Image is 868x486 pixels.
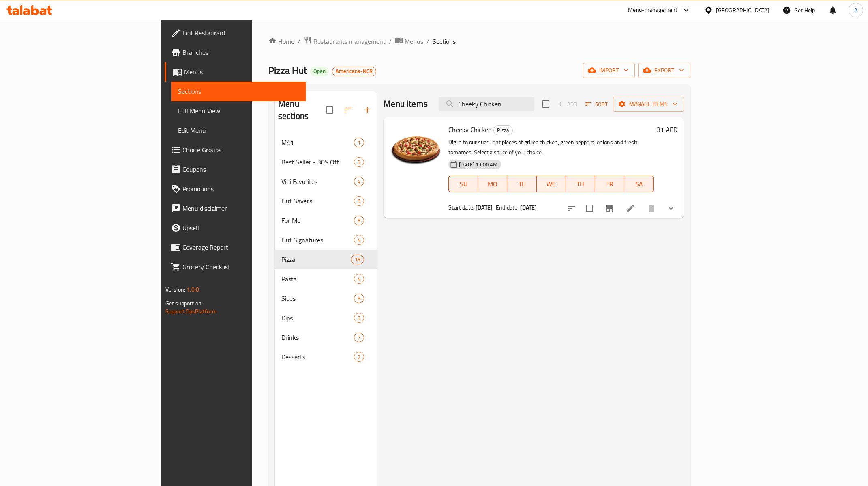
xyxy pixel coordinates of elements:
div: Hut Savers9 [275,191,377,211]
span: Dips [281,313,354,323]
span: Sections [178,86,300,96]
span: 9 [354,197,364,205]
span: Get support on: [165,298,203,309]
div: Pasta [281,274,354,284]
span: 4 [354,178,364,186]
span: 1.0.0 [186,284,199,295]
span: Menus [405,37,423,46]
span: SU [452,178,475,190]
div: Drinks7 [275,328,377,347]
div: items [354,352,364,362]
span: Hut Savers [281,196,354,206]
button: Branch-specific-item [600,199,619,218]
span: Manage items [619,99,677,109]
span: Pizza [494,125,512,135]
span: Sort items [580,98,613,110]
span: Restaurants management [313,37,386,46]
li: / [389,37,392,46]
button: FR [595,176,624,192]
span: 4 [354,275,364,283]
button: SU [448,176,478,192]
span: 7 [354,334,364,341]
h2: Menu items [384,98,428,110]
div: items [354,177,364,186]
button: sort-choices [562,199,581,218]
span: Vini Favorites [281,177,354,186]
button: import [583,63,635,78]
li: / [426,37,429,46]
a: Choice Groups [165,140,306,160]
a: Full Menu View [171,101,306,121]
nav: Menu sections [275,130,377,370]
span: Americana-NCR [332,68,376,75]
button: SA [624,176,654,192]
span: Select to update [581,200,598,217]
span: Sort sections [338,100,358,120]
span: 8 [354,217,364,225]
div: For Me8 [275,211,377,230]
span: Desserts [281,352,354,362]
a: Restaurants management [304,36,386,47]
span: Edit Restaurant [182,28,300,38]
span: Hut Signatures [281,235,354,245]
span: Promotions [182,184,300,194]
span: Drinks [281,333,354,342]
span: 4 [354,236,364,244]
button: WE [537,176,566,192]
span: Select section [537,95,554,112]
button: Sort [583,98,610,110]
div: Vini Favorites4 [275,172,377,191]
div: items [354,313,364,323]
div: Desserts2 [275,347,377,367]
span: Open [310,68,329,75]
div: [GEOGRAPHIC_DATA] [716,6,769,15]
b: [DATE] [476,202,493,213]
a: Promotions [165,179,306,199]
div: Best Seller - 30% Off3 [275,152,377,172]
button: Manage items [613,97,684,112]
span: A [854,6,857,15]
b: [DATE] [520,202,537,213]
span: Select all sections [321,102,338,119]
span: Coverage Report [182,242,300,252]
span: 18 [351,256,364,264]
div: Dips5 [275,308,377,328]
div: items [354,294,364,303]
span: Sort [585,99,608,109]
div: items [354,333,364,342]
span: Add item [554,98,580,110]
div: Open [310,67,329,76]
span: Full Menu View [178,106,300,116]
svg: Show Choices [666,203,676,213]
span: Sections [433,37,456,46]
a: Edit Menu [171,121,306,140]
span: End date: [496,202,519,213]
div: items [354,138,364,147]
span: Version: [165,284,185,295]
div: Best Seller - 30% Off [281,157,354,167]
div: Sides9 [275,289,377,308]
a: Upsell [165,218,306,238]
span: import [589,65,628,76]
span: Cheeky Chicken [448,123,492,136]
span: Menu disclaimer [182,203,300,213]
div: items [354,216,364,225]
button: MO [478,176,507,192]
button: TU [507,176,536,192]
a: Coverage Report [165,238,306,257]
button: show more [661,199,681,218]
div: Pizza18 [275,250,377,269]
a: Branches [165,43,306,62]
a: Support.OpsPlatform [165,306,217,317]
span: Pizza [281,255,351,264]
span: Branches [182,48,300,57]
span: 5 [354,314,364,322]
a: Menu disclaimer [165,199,306,218]
div: M411 [275,133,377,152]
span: 9 [354,295,364,302]
a: Grocery Checklist [165,257,306,276]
